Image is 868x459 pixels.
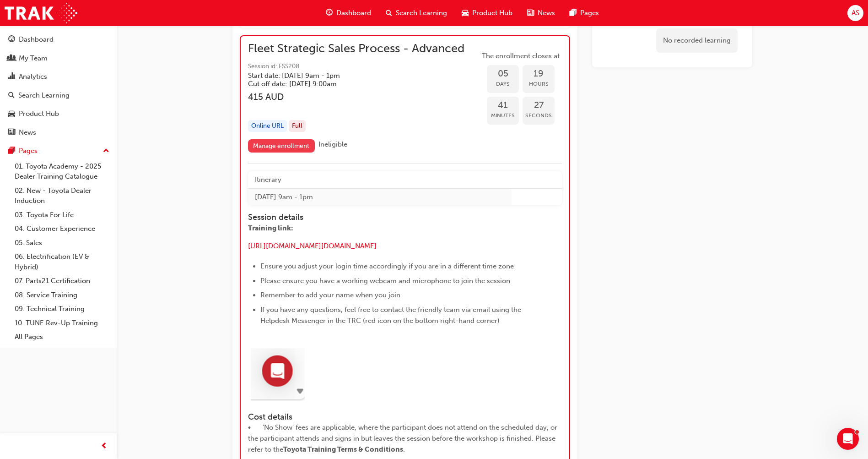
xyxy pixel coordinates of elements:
[318,4,378,22] a: guage-iconDashboard
[248,61,464,72] span: Session id: FSS208
[462,7,469,19] span: car-icon
[562,4,606,22] a: pages-iconPages
[11,250,113,274] a: 06. Electrification (EV & Hybrid)
[4,124,113,141] a: News
[336,8,371,18] span: Dashboard
[8,129,15,137] span: news-icon
[378,4,454,22] a: search-iconSearch Learning
[260,262,514,270] span: Ensure you adjust your login time accordingly if you are in a different time zone
[396,8,447,18] span: Search Learning
[260,291,400,299] span: Remember to add your name when you join
[248,44,562,156] button: Fleet Strategic Sales Process - AdvancedSession id: FSS208Start date: [DATE] 9am - 1pm Cut off da...
[19,71,47,82] div: Analytics
[18,90,70,101] div: Search Learning
[8,147,15,155] span: pages-icon
[101,441,108,452] span: prev-icon
[19,146,38,156] div: Pages
[480,51,562,61] span: The enrollment closes at
[11,159,113,184] a: 01. Toyota Academy - 2025 Dealer Training Catalogue
[520,4,562,22] a: news-iconNews
[4,105,113,122] a: Product Hub
[19,109,59,119] div: Product Hub
[248,188,512,205] td: [DATE] 9am - 1pm
[326,7,333,19] span: guage-icon
[248,423,559,454] span: • 'No Show' fees are applicable, where the participant does not attend on the scheduled day, or t...
[523,110,555,121] span: Seconds
[11,274,113,288] a: 07. Parts21 Certification
[487,69,519,79] span: 05
[19,127,36,138] div: News
[11,208,113,222] a: 03. Toyota For Life
[4,29,113,142] button: DashboardMy TeamAnalyticsSearch LearningProduct HubNews
[103,145,109,157] span: up-icon
[11,222,113,236] a: 04. Customer Experience
[852,8,859,18] span: AS
[11,330,113,344] a: All Pages
[248,44,464,54] span: Fleet Strategic Sales Process - Advanced
[248,242,377,250] a: [URL][DOMAIN_NAME][DOMAIN_NAME]
[11,316,113,330] a: 10. TUNE Rev-Up Training
[248,171,512,188] th: Itinerary
[248,224,293,232] span: Training link:
[248,213,545,223] h4: Session details
[248,120,287,132] div: Online URL
[523,100,555,111] span: 27
[11,236,113,250] a: 05. Sales
[487,79,519,89] span: Days
[523,69,555,79] span: 19
[487,100,519,111] span: 41
[248,92,464,102] h3: 415 AUD
[580,8,599,18] span: Pages
[8,55,15,63] span: people-icon
[527,7,534,19] span: news-icon
[4,87,113,104] a: Search Learning
[260,306,523,325] span: If you have any questions, feel free to contact the friendly team via email using the Helpdesk Me...
[570,7,577,19] span: pages-icon
[248,80,450,88] h5: Cut off date: [DATE] 9:00am
[4,142,113,159] button: Pages
[11,184,113,208] a: 02. New - Toyota Dealer Induction
[523,79,555,89] span: Hours
[487,110,519,121] span: Minutes
[19,34,54,45] div: Dashboard
[283,445,403,454] span: Toyota Training Terms & Conditions
[19,53,48,64] div: My Team
[4,31,113,48] a: Dashboard
[538,8,555,18] span: News
[289,120,306,132] div: Full
[260,277,510,285] span: Please ensure you have a working webcam and microphone to join the session
[248,71,450,80] h5: Start date: [DATE] 9am - 1pm
[656,28,738,53] div: No recorded learning
[8,92,15,100] span: search-icon
[837,428,859,450] iframe: Intercom live chat
[11,288,113,302] a: 08. Service Training
[11,302,113,316] a: 09. Technical Training
[386,7,392,19] span: search-icon
[8,36,15,44] span: guage-icon
[8,110,15,118] span: car-icon
[472,8,512,18] span: Product Hub
[248,412,562,422] h4: Cost details
[5,3,77,23] img: Trak
[847,5,863,21] button: AS
[4,68,113,85] a: Analytics
[248,139,315,153] a: Manage enrollment
[318,140,347,148] span: Ineligible
[454,4,520,22] a: car-iconProduct Hub
[403,445,405,454] span: .
[4,50,113,67] a: My Team
[8,73,15,81] span: chart-icon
